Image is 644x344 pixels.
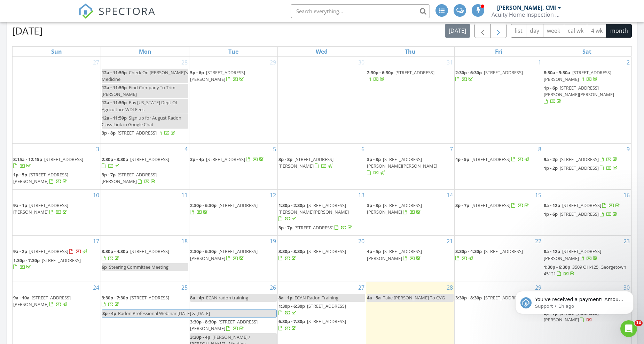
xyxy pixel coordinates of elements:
span: [STREET_ADDRESS][PERSON_NAME][PERSON_NAME] [367,156,437,169]
td: Go to August 5, 2025 [189,143,278,189]
td: Go to August 15, 2025 [454,190,543,236]
a: 1p - 6p [STREET_ADDRESS] [544,211,619,217]
iframe: Intercom notifications message [505,276,644,325]
span: [STREET_ADDRESS][PERSON_NAME] [544,248,601,261]
a: 8:15a - 12:15p [STREET_ADDRESS] [13,155,100,170]
td: Go to August 21, 2025 [366,236,454,282]
td: Go to July 29, 2025 [189,57,278,144]
td: Go to July 30, 2025 [278,57,366,144]
td: Go to August 23, 2025 [543,236,631,282]
span: 1:30p - 7:30p [13,257,40,263]
a: Monday [138,47,153,56]
td: Go to August 16, 2025 [543,190,631,236]
span: 2:30p - 6:30p [190,248,217,254]
td: Go to August 14, 2025 [366,190,454,236]
a: Sunday [50,47,63,56]
a: 2:30p - 6:30p [STREET_ADDRESS] [367,69,434,82]
a: 3p - 7p [STREET_ADDRESS][PERSON_NAME] [102,171,157,184]
a: Go to July 29, 2025 [268,57,277,68]
a: 3:30p - 7:30p [STREET_ADDRESS] [102,294,188,309]
span: SPECTORA [99,3,156,18]
span: 1p - 5p [13,171,27,178]
a: 1:30p - 2:30p [STREET_ADDRESS][PERSON_NAME][PERSON_NAME] [278,202,349,222]
span: [STREET_ADDRESS] [484,295,523,301]
button: cal wk [564,24,588,38]
span: [STREET_ADDRESS] [29,248,68,254]
a: Go to August 20, 2025 [357,236,366,247]
span: ECAN Radon Training [294,295,338,301]
a: 8a - 12p [STREET_ADDRESS][PERSON_NAME] [544,248,601,261]
button: list [511,24,526,38]
a: 3p - 8p [STREET_ADDRESS] [102,129,188,137]
a: 3p - 7p [STREET_ADDRESS] [278,224,365,232]
span: [STREET_ADDRESS] [219,202,258,208]
span: [STREET_ADDRESS][PERSON_NAME][PERSON_NAME] [278,202,349,215]
a: 9a - 2p [STREET_ADDRESS] [544,155,630,164]
a: 3:30p - 8:30p [STREET_ADDRESS] [278,247,365,262]
span: 3p - 8p [278,156,292,162]
span: 3p - 7p [102,171,116,178]
td: Go to August 7, 2025 [366,143,454,189]
h2: [DATE] [12,24,42,38]
button: Next month [490,24,507,38]
span: 9a - 2p [544,156,558,162]
span: 9a - 2p [13,248,27,254]
a: Go to August 6, 2025 [360,144,366,155]
span: [STREET_ADDRESS] [307,303,346,309]
a: 3p - 4p [STREET_ADDRESS] [190,156,265,162]
td: Go to August 20, 2025 [278,236,366,282]
td: Go to August 6, 2025 [278,143,366,189]
a: Go to July 27, 2025 [92,57,101,68]
td: Go to August 18, 2025 [101,236,189,282]
a: Go to August 22, 2025 [534,236,543,247]
a: Go to August 4, 2025 [183,144,189,155]
a: 5p - 6p [STREET_ADDRESS][PERSON_NAME] [190,69,245,82]
span: 8a - 12p [544,202,560,208]
a: 1p - 6p [STREET_ADDRESS] [544,210,630,219]
a: Go to August 2, 2025 [625,57,631,68]
div: [PERSON_NAME], CMI [497,4,556,11]
a: 4p - 5p [STREET_ADDRESS][PERSON_NAME] [367,247,454,262]
span: 9a - 10a [13,295,30,301]
span: [STREET_ADDRESS][PERSON_NAME] [367,202,422,215]
span: [STREET_ADDRESS][PERSON_NAME] [190,319,258,331]
span: Find Company To Trim [PERSON_NAME] [102,84,175,97]
a: 3p - 7p [STREET_ADDRESS][PERSON_NAME] [102,171,188,186]
span: 4a - 5a [367,295,381,301]
span: 3p - 8p [367,202,381,208]
a: 3p - 8p [STREET_ADDRESS][PERSON_NAME][PERSON_NAME] [367,156,437,176]
a: 1:30p - 2:30p [STREET_ADDRESS][PERSON_NAME][PERSON_NAME] [278,201,365,223]
a: Saturday [581,47,593,56]
span: [STREET_ADDRESS] [294,224,333,231]
a: 1:30p - 6:30p [STREET_ADDRESS] [278,302,365,317]
a: Go to August 5, 2025 [272,144,277,155]
input: Search everything... [291,4,430,18]
span: 3509 OH-125, Georgetown 45121 [544,264,626,277]
a: Go to August 10, 2025 [92,190,101,201]
button: 4 wk [587,24,606,38]
a: 9a - 1p [STREET_ADDRESS][PERSON_NAME] [13,202,68,215]
span: 12a - 11:59p [102,69,127,76]
a: Go to August 14, 2025 [445,190,454,201]
a: 1p - 6p [STREET_ADDRESS][PERSON_NAME][PERSON_NAME] [544,84,630,106]
span: Radon Professional Webinar [DATE] & [DATE] [118,310,210,316]
span: [STREET_ADDRESS] [130,156,169,162]
span: 3p - 4p [190,156,204,162]
a: 1:30p - 6:30p [STREET_ADDRESS] [278,303,346,316]
span: 1:30p - 6:30p [278,303,305,309]
a: 3p - 7p [STREET_ADDRESS] [455,202,530,208]
a: 9a - 2p [STREET_ADDRESS] [544,156,619,162]
span: [STREET_ADDRESS] [395,69,434,76]
a: Go to August 28, 2025 [445,282,454,293]
a: Go to July 28, 2025 [180,57,189,68]
a: 1p - 6p [STREET_ADDRESS][PERSON_NAME][PERSON_NAME] [544,85,614,104]
span: 2:30p - 6:30p [367,69,393,76]
a: 4p - 5p [STREET_ADDRESS][PERSON_NAME] [367,248,422,261]
a: 2:30p - 6:30p [STREET_ADDRESS] [455,69,523,82]
span: 8:30a - 9:30a [544,69,570,76]
button: week [543,24,564,38]
span: 1:30p - 6:30p [544,264,570,270]
button: [DATE] [445,24,470,38]
td: Go to August 10, 2025 [13,190,101,236]
span: 3p - 8p [102,130,116,136]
